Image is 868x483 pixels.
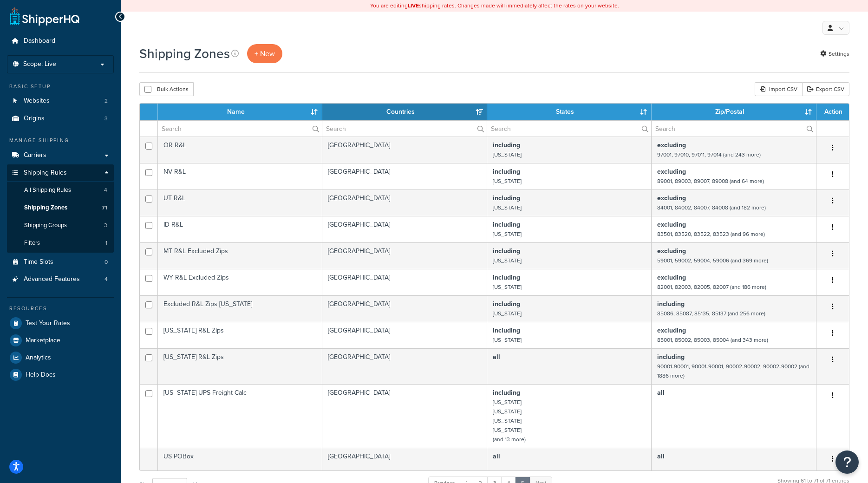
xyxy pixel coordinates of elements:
td: [GEOGRAPHIC_DATA] [322,242,487,269]
small: [US_STATE] [493,230,522,238]
a: Websites 2 [7,92,114,110]
span: Dashboard [24,37,55,45]
b: including [493,167,520,176]
td: US POBox [158,448,322,470]
span: 4 [104,275,108,283]
small: [US_STATE] [493,309,522,318]
td: [US_STATE] R&L Zips [158,348,322,384]
span: 3 [104,115,108,123]
td: [GEOGRAPHIC_DATA] [322,322,487,348]
b: excluding [657,220,686,229]
input: Search [158,121,322,137]
th: States: activate to sort column ascending [487,104,652,120]
b: including [493,140,520,150]
span: Filters [24,239,40,247]
span: Time Slots [24,258,53,266]
b: including [493,388,520,398]
li: Origins [7,110,114,127]
span: Shipping Rules [24,169,67,177]
span: 3 [104,222,107,229]
h1: Shipping Zones [139,45,230,63]
small: [US_STATE] [493,398,522,406]
li: Shipping Zones [7,199,114,216]
input: Search [652,121,816,137]
td: OR R&L [158,137,322,163]
td: Excluded R&L Zips [US_STATE] [158,295,322,322]
td: [GEOGRAPHIC_DATA] [322,348,487,384]
a: Carriers [7,147,114,164]
b: including [657,299,685,309]
li: Help Docs [7,366,114,383]
small: [US_STATE] [493,256,522,265]
small: 83501, 83520, 83522, 83523 (and 96 more) [657,230,765,238]
a: ShipperHQ Home [10,7,79,26]
span: Scope: Live [23,60,56,68]
span: Shipping Zones [24,204,67,212]
td: [GEOGRAPHIC_DATA] [322,384,487,448]
li: Shipping Rules [7,164,114,253]
b: LIVE [408,1,419,10]
b: including [493,299,520,309]
span: 4 [104,186,107,194]
a: Export CSV [802,82,849,96]
th: Name: activate to sort column ascending [158,104,322,120]
td: [GEOGRAPHIC_DATA] [322,163,487,189]
b: including [493,193,520,203]
div: Manage Shipping [7,137,114,144]
td: ID R&L [158,216,322,242]
span: Analytics [26,354,51,362]
a: Time Slots 0 [7,254,114,271]
a: Origins 3 [7,110,114,127]
a: Shipping Rules [7,164,114,182]
b: excluding [657,193,686,203]
b: excluding [657,326,686,335]
small: 89001, 89003, 89007, 89008 (and 64 more) [657,177,764,185]
small: 97001, 97010, 97011, 97014 (and 243 more) [657,150,761,159]
small: [US_STATE] [493,283,522,291]
a: Dashboard [7,33,114,50]
a: Marketplace [7,332,114,349]
span: Help Docs [26,371,56,379]
input: Search [322,121,487,137]
span: 71 [102,204,107,212]
b: including [493,273,520,282]
li: Analytics [7,349,114,366]
td: [GEOGRAPHIC_DATA] [322,448,487,470]
td: [GEOGRAPHIC_DATA] [322,269,487,295]
span: Advanced Features [24,275,80,283]
button: Open Resource Center [835,450,859,474]
a: All Shipping Rules 4 [7,182,114,199]
small: [US_STATE] [493,336,522,344]
small: 85086, 85087, 85135, 85137 (and 256 more) [657,309,765,318]
span: Marketplace [26,337,60,345]
td: [US_STATE] R&L Zips [158,322,322,348]
div: Basic Setup [7,83,114,91]
b: excluding [657,246,686,256]
li: Websites [7,92,114,110]
b: excluding [657,140,686,150]
span: Shipping Groups [24,222,67,229]
b: excluding [657,273,686,282]
small: [US_STATE] [493,426,522,434]
small: 90001-90001, 90001-90001, 90002-90002, 90002-90002 (and 1886 more) [657,362,809,380]
a: Test Your Rates [7,315,114,332]
a: Filters 1 [7,235,114,252]
small: [US_STATE] [493,150,522,159]
span: Origins [24,115,45,123]
a: Settings [820,47,849,60]
td: [GEOGRAPHIC_DATA] [322,216,487,242]
td: [GEOGRAPHIC_DATA] [322,295,487,322]
small: 59001, 59002, 59004, 59006 (and 369 more) [657,256,768,265]
b: all [657,388,665,398]
small: 85001, 85002, 85003, 85004 (and 343 more) [657,336,768,344]
b: including [493,220,520,229]
th: Countries: activate to sort column ascending [322,104,487,120]
b: all [657,451,665,461]
li: All Shipping Rules [7,182,114,199]
td: [GEOGRAPHIC_DATA] [322,189,487,216]
input: Search [487,121,651,137]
